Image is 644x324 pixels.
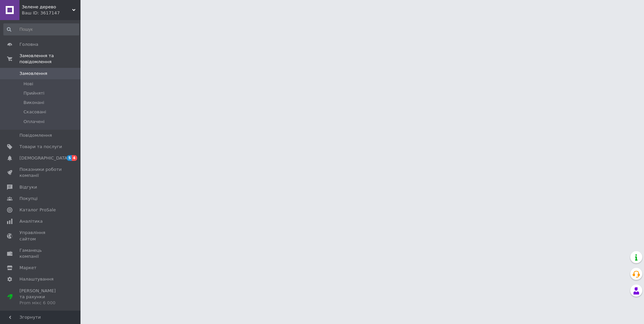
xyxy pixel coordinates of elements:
span: Нові [23,81,33,87]
span: Товари та послуги [19,144,62,150]
span: Зелене дерево [22,4,72,10]
span: Покупці [19,196,38,202]
span: Головна [19,41,38,47]
span: Гаманець компанії [19,247,62,259]
span: Управління сайтом [19,230,62,242]
span: Показники роботи компанії [19,167,62,179]
span: Маркет [19,265,37,271]
span: Оплачені [23,119,45,125]
span: 4 [72,155,77,161]
div: Prom мікс 6 000 [19,300,62,306]
span: Замовлення [19,71,47,77]
span: Відгуки [19,184,37,190]
span: 5 [67,155,72,161]
span: Замовлення та повідомлення [19,53,80,65]
span: Виконані [23,100,44,106]
span: [DEMOGRAPHIC_DATA] [19,155,69,161]
span: Скасовані [23,109,46,115]
span: Прийняті [23,90,44,96]
input: Пошук [3,23,79,35]
span: Повідомлення [19,132,52,138]
span: Каталог ProSale [19,207,56,213]
span: Аналітика [19,218,43,224]
span: [PERSON_NAME] та рахунки [19,288,62,306]
span: Налаштування [19,276,54,282]
div: Ваш ID: 3617147 [22,10,80,16]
